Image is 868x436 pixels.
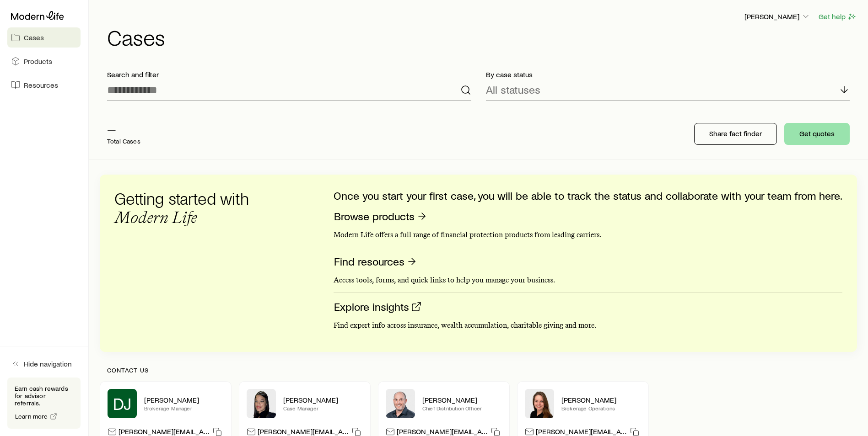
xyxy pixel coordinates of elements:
p: — [107,123,140,136]
p: [PERSON_NAME] [283,395,363,404]
p: Case Manager [283,404,363,412]
p: Contact us [107,367,850,374]
span: Hide navigation [24,359,72,368]
p: Access tools, forms, and quick links to help you manage your business. [334,276,842,285]
h1: Cases [107,26,857,48]
p: Share fact finder [709,129,762,138]
p: [PERSON_NAME] [561,395,641,404]
a: Resources [7,75,81,95]
p: Find expert info across insurance, wealth accumulation, charitable giving and more. [334,321,842,330]
a: Browse products [334,209,428,223]
p: Total Cases [107,138,140,145]
p: By case status [486,70,850,79]
p: Modern Life offers a full range of financial protection products from leading carriers. [334,230,842,239]
p: [PERSON_NAME] [422,395,502,404]
p: [PERSON_NAME] [144,395,224,404]
button: Get quotes [784,123,850,145]
p: Chief Distribution Officer [422,404,502,412]
span: DJ [113,394,131,413]
p: All statuses [486,83,540,96]
span: Modern Life [114,207,197,227]
h3: Getting started with [114,189,261,227]
button: Hide navigation [7,354,81,374]
a: Find resources [334,255,418,269]
a: Products [7,51,81,71]
span: Products [24,57,52,66]
img: Ellen Wall [525,389,554,418]
img: Elana Hasten [247,389,276,418]
span: Learn more [15,413,48,420]
p: Once you start your first case, you will be able to track the status and collaborate with your te... [334,189,842,202]
button: [PERSON_NAME] [744,11,811,22]
a: Explore insights [334,300,422,314]
button: Get help [818,11,857,22]
button: Share fact finder [694,123,777,145]
a: Cases [7,27,81,48]
div: Earn cash rewards for advisor referrals.Learn more [7,378,81,429]
p: Brokerage Operations [561,404,641,412]
span: Resources [24,80,58,90]
img: Dan Pierson [386,389,415,418]
p: Search and filter [107,70,471,79]
p: [PERSON_NAME] [744,12,810,21]
p: Earn cash rewards for advisor referrals. [15,385,73,407]
p: Brokerage Manager [144,404,224,412]
span: Cases [24,33,44,42]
